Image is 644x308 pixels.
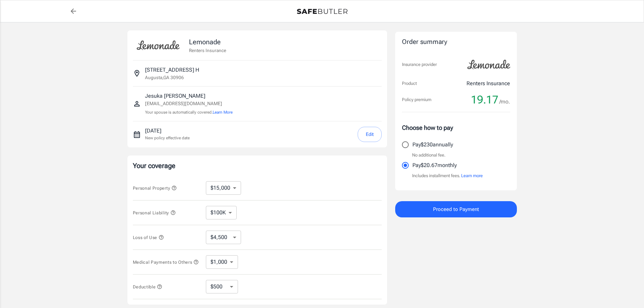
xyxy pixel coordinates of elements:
svg: New policy start date [133,131,141,139]
button: Personal Property [133,184,177,192]
span: Personal Liability [133,210,176,215]
p: Includes installment fees. [412,172,483,179]
p: New policy effective date [145,135,190,141]
button: Learn More [213,109,233,115]
button: Proceed to Payment [395,201,517,217]
p: No additional fee. [412,152,446,159]
p: Choose how to pay [402,123,510,132]
img: Lemonade [463,55,514,74]
span: Loss of Use [133,235,164,240]
p: [STREET_ADDRESS] H [145,66,199,74]
span: Proceed to Payment [433,205,479,214]
p: Policy premium [402,96,431,103]
button: Edit [358,127,382,142]
p: Augusta , GA 30906 [145,74,184,81]
button: Medical Payments to Others [133,258,199,266]
button: Loss of Use [133,233,164,241]
img: Back to quotes [297,9,348,14]
p: Pay $230 annually [412,141,453,149]
p: Jesuka [PERSON_NAME] [145,92,233,100]
p: Lemonade [189,37,226,47]
p: Renters Insurance [467,79,510,88]
svg: Insured person [133,100,141,108]
a: back to quotes [67,4,80,18]
button: Learn more [461,172,483,179]
span: Medical Payments to Others [133,260,199,265]
button: Deductible [133,283,163,291]
p: Renters Insurance [189,47,226,54]
p: Your spouse is automatically covered. [145,109,233,116]
button: Personal Liability [133,209,176,217]
p: Product [402,80,417,87]
span: 19.17 [471,93,498,106]
p: Insurance provider [402,61,437,68]
p: Pay $20.67 monthly [412,161,457,169]
span: /mo. [499,97,510,106]
span: Deductible [133,284,163,289]
div: Order summary [402,37,510,47]
p: [DATE] [145,127,190,135]
p: Your coverage [133,161,382,170]
img: Lemonade [133,36,184,55]
svg: Insured address [133,69,141,77]
p: [EMAIL_ADDRESS][DOMAIN_NAME] [145,100,233,107]
span: Personal Property [133,186,177,191]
